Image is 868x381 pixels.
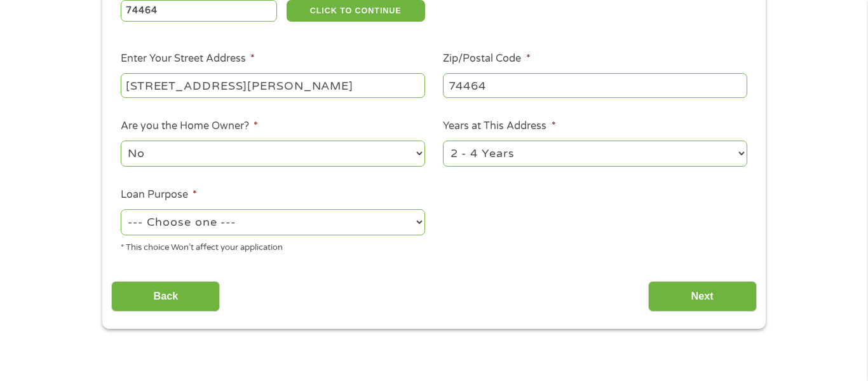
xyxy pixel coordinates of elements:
label: Years at This Address [443,120,555,133]
input: Back [111,281,220,312]
label: Enter Your Street Address [121,52,255,66]
label: Are you the Home Owner? [121,120,258,133]
input: 1 Main Street [121,73,425,97]
label: Loan Purpose [121,188,197,202]
input: Next [648,281,757,312]
div: * This choice Won’t affect your application [121,237,425,254]
label: Zip/Postal Code [443,52,530,66]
